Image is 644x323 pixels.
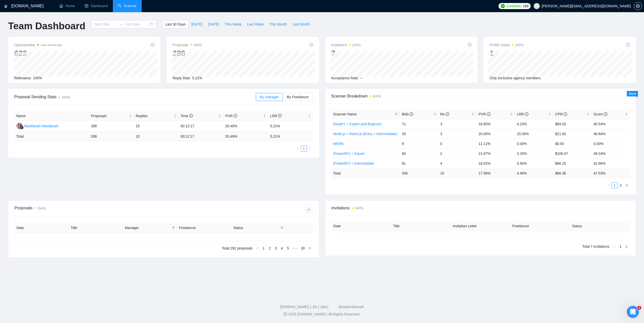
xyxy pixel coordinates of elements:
td: $ 66.36 [553,168,592,178]
span: right [308,247,311,250]
span: Proposals [91,113,128,119]
td: $66.25 [553,158,592,168]
li: 5 [285,245,291,251]
span: PVR [479,112,490,116]
button: Last 30 Days [162,20,189,28]
span: left [613,245,616,248]
td: 15 [134,132,178,141]
input: Start date [94,21,117,27]
button: Last Month [289,20,313,28]
td: Total [331,168,400,178]
a: MERN [333,142,344,146]
li: Previous Page [606,182,612,188]
button: This Week [222,20,244,28]
a: searchScanner [118,4,137,8]
span: Only exclusive agency members [490,76,541,80]
span: swap-right [119,22,123,26]
button: left [611,243,617,250]
span: Last Week [247,21,264,27]
li: 1 [301,145,307,152]
a: [DOMAIN_NAME] 1.26.1 (dev) [280,305,328,309]
td: 4 [438,158,477,168]
span: Dashboard [91,4,108,8]
a: 2 [267,245,273,251]
span: New [629,92,636,96]
td: $106.07 [553,148,592,158]
div: Mardianah Mardianah [24,123,58,129]
span: Scanner Name [333,112,357,116]
a: 1 [261,245,266,251]
span: Acceptance Rate [331,76,358,80]
input: End date [126,21,149,27]
span: left [296,147,299,150]
span: filter [171,224,176,232]
span: ••• [291,245,299,251]
button: right [624,243,630,250]
a: MMMardianah Mardianah [16,124,58,128]
li: 2 [618,182,624,188]
button: left [606,182,612,188]
th: Proposals [89,111,134,121]
span: info-circle [410,112,413,116]
span: to [119,22,123,26]
td: 20.49 % [223,132,268,141]
span: setting [634,4,642,8]
th: Freelancer [510,221,570,231]
li: Next Page [307,245,313,251]
span: [DATE] [208,21,219,27]
span: info-circle [446,112,449,116]
span: info-circle [564,112,567,116]
span: Reply Rate [173,76,190,80]
span: user [535,4,538,8]
a: 1 [301,146,307,151]
span: 100% [33,76,42,80]
span: info-circle [468,43,471,46]
td: 40.54% [592,119,630,129]
time: [DATE] [355,207,363,210]
span: LRR [270,114,282,118]
button: left [295,145,301,152]
td: 15 [134,121,178,132]
button: [DATE] [189,20,205,28]
td: 42.86% [592,158,630,168]
th: Date [14,223,69,233]
span: Replies [136,113,173,119]
div: 2025 [DOMAIN_NAME] | All Rights Reserved. [4,312,640,317]
span: info-circle [234,114,237,117]
span: Invitations [331,42,361,48]
td: 0 [438,139,477,148]
span: right [308,147,311,150]
span: filter [394,110,399,118]
td: 00:12:17 [178,132,223,141]
span: Invitations [331,205,630,211]
a: 3 [273,245,279,251]
span: Scanner Breakdown [331,93,630,99]
td: 15 [438,168,477,178]
li: 1 [617,243,624,250]
a: homeHome [59,4,75,8]
td: 288 [89,132,134,141]
a: (PowerBI*) + Expert [333,152,365,156]
span: -- [360,76,362,80]
li: Next Page [307,145,313,152]
a: Node.js + React.js (Entry + Intermediate) [333,132,398,136]
a: 4 [279,245,285,251]
span: Relevance [14,76,31,80]
button: Last Week [244,20,266,28]
span: LRR [517,112,529,116]
td: 17.56 % [476,168,515,178]
td: 20 [400,129,438,139]
td: 4.23% [515,119,553,129]
a: 1 [612,183,617,188]
span: Proposals [173,42,202,48]
td: 5.21 % [268,132,313,141]
li: Previous Page [295,145,301,152]
td: 21.67% [476,148,515,158]
span: Last Month [292,21,310,27]
div: 1 [490,48,524,58]
li: 1 [261,245,267,251]
td: Total [14,132,89,141]
span: right [625,184,628,187]
th: Manager [123,223,177,233]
